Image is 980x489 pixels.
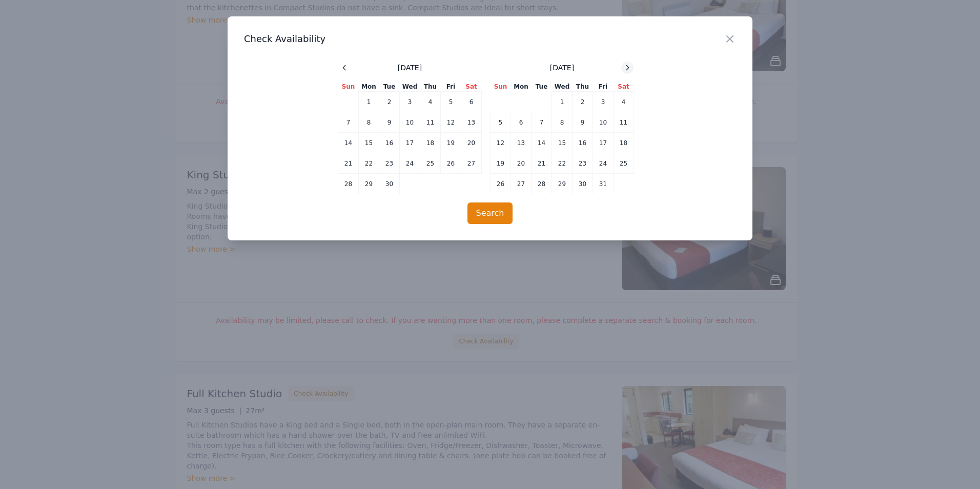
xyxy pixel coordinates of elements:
[552,133,573,153] td: 15
[532,112,552,133] td: 7
[511,153,532,174] td: 20
[532,82,552,92] th: Tue
[491,133,511,153] td: 12
[441,133,461,153] td: 19
[593,82,614,92] th: Fri
[359,174,379,194] td: 29
[552,82,573,92] th: Wed
[420,92,441,112] td: 4
[359,153,379,174] td: 22
[532,153,552,174] td: 21
[420,133,441,153] td: 18
[461,133,482,153] td: 20
[398,63,422,73] span: [DATE]
[338,174,359,194] td: 28
[379,112,400,133] td: 9
[441,112,461,133] td: 12
[593,92,614,112] td: 3
[614,153,634,174] td: 25
[461,92,482,112] td: 6
[573,82,593,92] th: Thu
[338,82,359,92] th: Sun
[420,112,441,133] td: 11
[420,82,441,92] th: Thu
[379,82,400,92] th: Tue
[461,112,482,133] td: 13
[400,133,420,153] td: 17
[461,82,482,92] th: Sat
[614,112,634,133] td: 11
[359,133,379,153] td: 15
[244,33,736,45] h3: Check Availability
[441,92,461,112] td: 5
[573,112,593,133] td: 9
[467,202,513,224] button: Search
[593,112,614,133] td: 10
[359,82,379,92] th: Mon
[379,174,400,194] td: 30
[400,82,420,92] th: Wed
[573,133,593,153] td: 16
[552,92,573,112] td: 1
[461,153,482,174] td: 27
[593,133,614,153] td: 17
[359,92,379,112] td: 1
[532,174,552,194] td: 28
[441,153,461,174] td: 26
[552,153,573,174] td: 22
[550,63,574,73] span: [DATE]
[573,153,593,174] td: 23
[511,82,532,92] th: Mon
[573,174,593,194] td: 30
[532,133,552,153] td: 14
[359,112,379,133] td: 8
[338,153,359,174] td: 21
[400,153,420,174] td: 24
[491,174,511,194] td: 26
[552,112,573,133] td: 8
[573,92,593,112] td: 2
[400,112,420,133] td: 10
[491,112,511,133] td: 5
[441,82,461,92] th: Fri
[338,133,359,153] td: 14
[338,112,359,133] td: 7
[379,133,400,153] td: 16
[511,174,532,194] td: 27
[593,174,614,194] td: 31
[379,92,400,112] td: 2
[400,92,420,112] td: 3
[491,82,511,92] th: Sun
[379,153,400,174] td: 23
[552,174,573,194] td: 29
[511,133,532,153] td: 13
[614,133,634,153] td: 18
[614,92,634,112] td: 4
[491,153,511,174] td: 19
[511,112,532,133] td: 6
[614,82,634,92] th: Sat
[593,153,614,174] td: 24
[420,153,441,174] td: 25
